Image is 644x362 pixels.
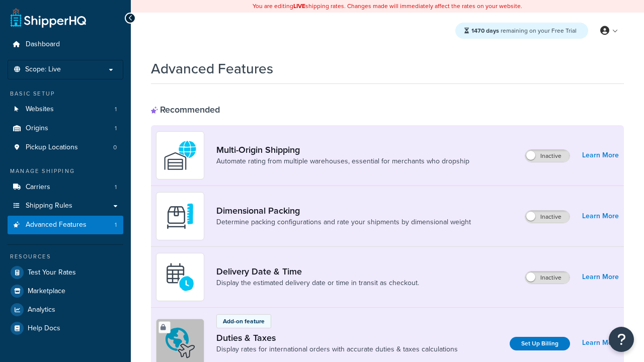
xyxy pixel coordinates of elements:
[223,317,265,326] p: Add-on feature
[8,119,123,138] a: Origins1
[8,89,123,98] div: Basic Setup
[216,144,469,155] a: Multi-Origin Shipping
[26,202,72,210] span: Shipping Rules
[151,104,220,115] div: Recommended
[28,306,55,314] span: Analytics
[26,40,60,49] span: Dashboard
[8,216,123,234] a: Advanced Features1
[8,100,123,119] a: Websites1
[510,337,570,350] a: Set Up Billing
[115,105,117,114] span: 1
[163,138,198,173] img: WatD5o0RtDAAAAAElFTkSuQmCC
[28,268,76,277] span: Test Your Rates
[8,119,123,138] li: Origins
[163,259,198,295] img: gfkeb5ejjkALwAAAABJRU5ErkJggg==
[26,105,54,114] span: Websites
[582,270,619,284] a: Learn More
[582,148,619,162] a: Learn More
[28,287,65,296] span: Marketplace
[8,197,123,215] a: Shipping Rules
[8,263,123,282] a: Test Your Rates
[216,266,419,277] a: Delivery Date & Time
[8,252,123,261] div: Resources
[216,156,469,166] a: Automate rating from multiple warehouses, essential for merchants who dropship
[25,65,61,74] span: Scope: Live
[471,26,499,35] strong: 1470 days
[293,2,305,11] b: LIVE
[609,327,634,352] button: Open Resource Center
[216,344,458,354] a: Display rates for international orders with accurate duties & taxes calculations
[8,138,123,157] a: Pickup Locations0
[216,332,458,343] a: Duties & Taxes
[582,209,619,223] a: Learn More
[8,178,123,197] li: Carriers
[8,301,123,319] a: Analytics
[28,324,60,333] span: Help Docs
[525,211,570,223] label: Inactive
[216,205,471,216] a: Dimensional Packing
[8,282,123,300] a: Marketplace
[26,183,50,192] span: Carriers
[26,143,78,152] span: Pickup Locations
[8,35,123,54] a: Dashboard
[163,199,198,234] img: DTVBYsAAAAAASUVORK5CYII=
[8,319,123,337] a: Help Docs
[8,167,123,175] div: Manage Shipping
[113,143,117,152] span: 0
[8,100,123,119] li: Websites
[8,138,123,157] li: Pickup Locations
[8,178,123,197] a: Carriers1
[525,271,570,284] label: Inactive
[115,124,117,133] span: 1
[26,124,48,133] span: Origins
[525,150,570,162] label: Inactive
[582,336,619,350] a: Learn More
[216,217,471,227] a: Determine packing configurations and rate your shipments by dimensional weight
[216,278,419,288] a: Display the estimated delivery date or time in transit as checkout.
[26,221,87,229] span: Advanced Features
[151,59,273,78] h1: Advanced Features
[115,221,117,229] span: 1
[115,183,117,192] span: 1
[471,26,577,35] span: remaining on your Free Trial
[8,216,123,234] li: Advanced Features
